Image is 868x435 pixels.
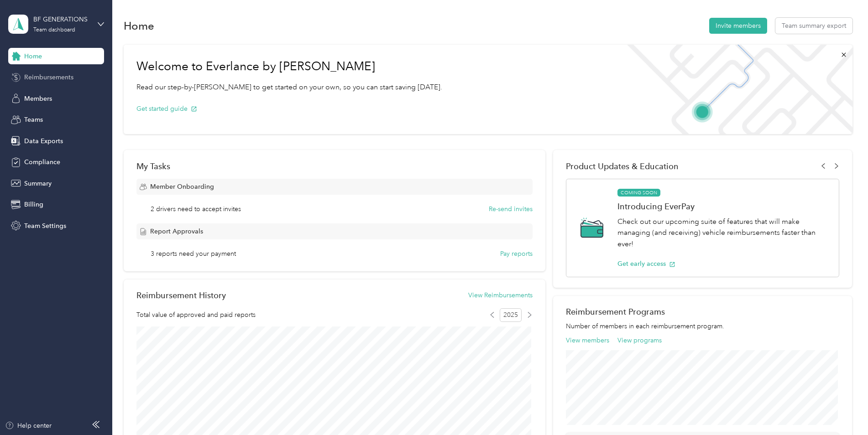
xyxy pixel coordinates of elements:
p: Number of members in each reimbursement program. [566,321,839,331]
h1: Home [124,21,154,31]
div: My Tasks [136,161,533,171]
button: Pay reports [500,249,533,259]
iframe: Everlance-gr Chat Button Frame [817,384,868,435]
span: Reimbursements [24,72,73,82]
h2: Reimbursement Programs [566,307,839,316]
span: Total value of approved and paid reports [136,310,256,320]
button: Get started guide [136,104,197,114]
span: Home [24,52,42,61]
img: Welcome to everlance [618,45,852,134]
button: Team summary export [775,18,852,34]
span: 2025 [500,308,522,322]
h1: Introducing EverPay [617,202,829,211]
span: Summary [24,179,52,188]
h2: Reimbursement History [136,290,226,300]
span: Product Updates & Education [566,161,679,171]
p: Check out our upcoming suite of features that will make managing (and receiving) vehicle reimburs... [617,216,829,250]
span: Teams [24,115,43,124]
h1: Welcome to Everlance by [PERSON_NAME] [136,59,442,74]
span: Report Approvals [150,227,203,236]
button: Invite members [709,18,767,34]
span: 2 drivers need to accept invites [151,204,241,214]
span: Data Exports [24,136,63,146]
span: Compliance [24,157,60,167]
span: COMING SOON [617,189,660,197]
div: BF GENERATIONS [33,15,90,24]
button: Get early access [617,259,675,269]
button: View programs [617,336,662,345]
button: Help center [5,421,52,430]
span: 3 reports need your payment [151,249,236,259]
span: Team Settings [24,221,66,231]
span: Member Onboarding [150,182,214,192]
p: Read our step-by-[PERSON_NAME] to get started on your own, so you can start saving [DATE]. [136,82,442,93]
span: Members [24,94,52,104]
button: View members [566,336,609,345]
button: View Reimbursements [468,290,533,300]
button: Re-send invites [489,204,533,214]
span: Billing [24,200,43,209]
div: Team dashboard [33,27,75,33]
